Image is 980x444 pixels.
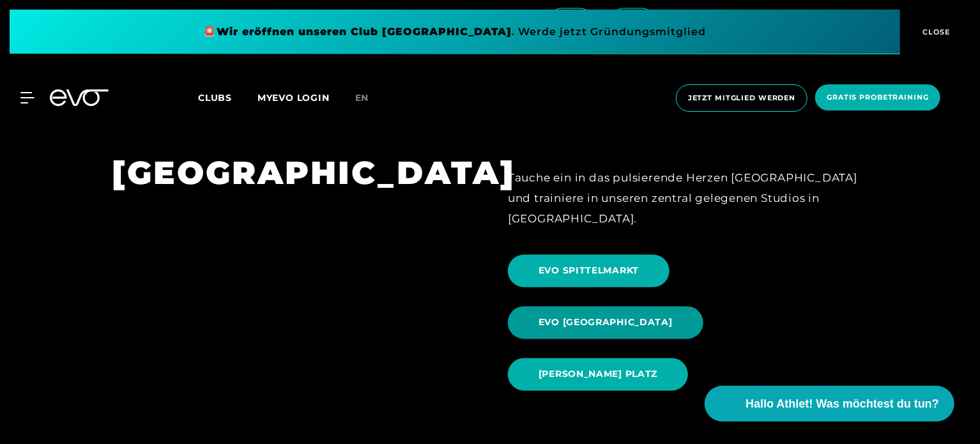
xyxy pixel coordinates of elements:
[257,92,330,103] a: MYEVO LOGIN
[900,10,970,54] button: CLOSE
[198,92,232,103] span: Clubs
[539,316,673,330] span: EVO [GEOGRAPHIC_DATA]
[827,92,929,103] span: Gratis Probetraining
[811,84,944,112] a: Gratis Probetraining
[920,26,951,38] span: CLOSE
[355,91,385,105] a: en
[688,93,795,103] span: Jetzt Mitglied werden
[539,264,639,278] span: EVO SPITTELMARKT
[508,245,675,297] a: EVO SPITTELMARKT
[539,368,657,381] span: [PERSON_NAME] PLATZ
[508,297,708,349] a: EVO [GEOGRAPHIC_DATA]
[705,386,954,422] button: Hallo Athlet! Was möchtest du tun?
[508,349,693,401] a: [PERSON_NAME] PLATZ
[198,91,257,103] a: Clubs
[746,395,939,413] span: Hallo Athlet! Was möchtest du tun?
[508,168,868,230] div: Tauche ein in das pulsierende Herzen [GEOGRAPHIC_DATA] und trainiere in unseren zentral gelegenen...
[112,153,472,194] h1: [GEOGRAPHIC_DATA]
[672,84,811,112] a: Jetzt Mitglied werden
[355,92,369,103] span: en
